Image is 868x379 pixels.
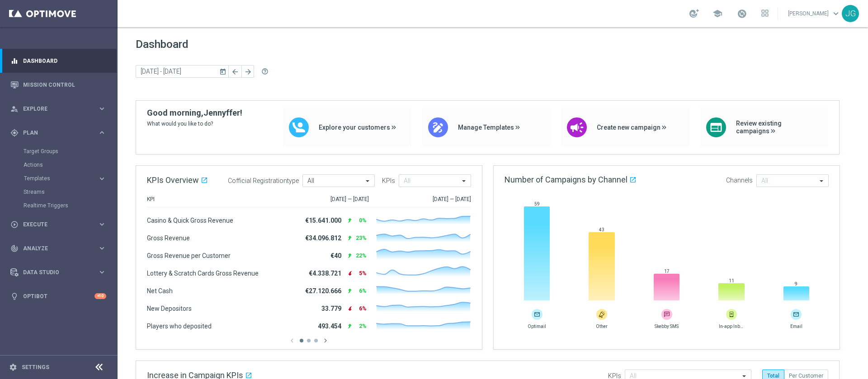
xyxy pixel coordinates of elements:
[98,244,106,253] i: keyboard_arrow_right
[98,174,106,183] i: keyboard_arrow_right
[10,129,19,137] i: gps_fixed
[10,269,107,276] button: Data Studio keyboard_arrow_right
[712,9,722,19] span: school
[10,244,19,253] i: track_changes
[94,293,106,299] div: +10
[24,175,107,182] button: Templates keyboard_arrow_right
[22,365,49,370] a: Settings
[23,73,106,97] a: Mission Control
[24,176,98,181] div: Templates
[23,49,106,73] a: Dashboard
[842,5,859,22] div: JG
[24,158,117,172] div: Actions
[23,222,98,227] span: Execute
[10,57,107,65] button: equalizer Dashboard
[24,161,94,168] a: Actions
[9,363,17,371] i: settings
[24,188,94,196] a: Streams
[23,130,98,136] span: Plan
[10,293,107,300] button: lightbulb Optibot +10
[10,220,19,229] i: play_circle_outline
[10,221,107,228] button: play_circle_outline Execute keyboard_arrow_right
[10,244,98,253] div: Analyze
[10,292,19,300] i: lightbulb
[10,220,98,229] div: Execute
[24,202,94,209] a: Realtime Triggers
[10,284,106,308] div: Optibot
[24,145,117,158] div: Target Groups
[98,220,106,229] i: keyboard_arrow_right
[24,176,89,181] span: Templates
[98,268,106,276] i: keyboard_arrow_right
[787,7,842,20] a: [PERSON_NAME]keyboard_arrow_down
[10,73,106,97] div: Mission Control
[24,148,94,155] a: Target Groups
[23,246,98,251] span: Analyze
[10,129,107,136] button: gps_fixed Plan keyboard_arrow_right
[24,172,117,185] div: Templates
[10,105,98,113] div: Explore
[24,185,117,199] div: Streams
[23,284,94,308] a: Optibot
[98,104,106,113] i: keyboard_arrow_right
[10,81,107,89] button: Mission Control
[10,268,98,276] div: Data Studio
[10,245,107,252] button: track_changes Analyze keyboard_arrow_right
[10,57,19,65] i: equalizer
[98,128,106,137] i: keyboard_arrow_right
[10,49,106,73] div: Dashboard
[23,270,98,275] span: Data Studio
[24,199,117,212] div: Realtime Triggers
[10,129,98,137] div: Plan
[10,105,19,113] i: person_search
[10,105,107,112] button: person_search Explore keyboard_arrow_right
[23,106,98,112] span: Explore
[831,9,841,19] span: keyboard_arrow_down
